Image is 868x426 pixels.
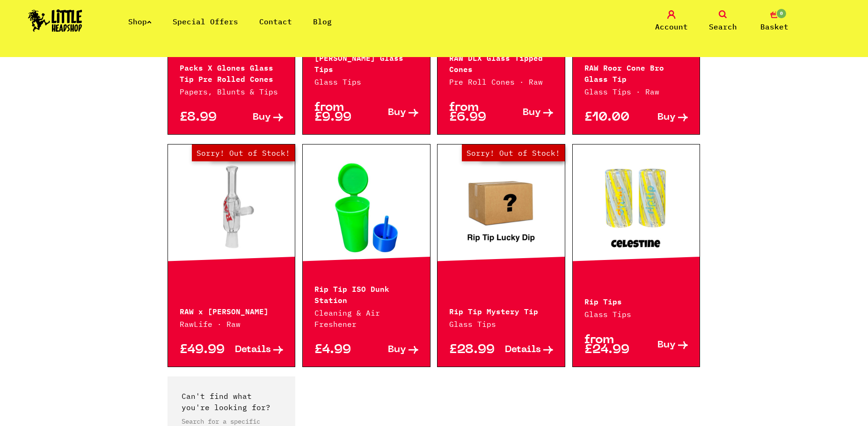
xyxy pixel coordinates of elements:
span: Details [505,345,541,355]
p: Cleaning & Air Freshener [314,307,418,330]
p: Glass Tips [314,76,418,87]
p: Rip Tips [584,295,688,306]
span: Buy [657,113,676,123]
a: Special Offers [173,17,238,26]
a: Contact [259,17,292,26]
span: Buy [657,340,676,350]
p: RAW Roor Cone Bro Glass Tip [584,61,688,84]
span: Search [709,21,737,32]
p: Papers, Blunts & Tips [180,86,284,97]
p: £28.99 [449,345,501,355]
p: from £24.99 [584,335,636,355]
p: Glass Tips [449,318,553,330]
span: Account [655,21,688,32]
img: Little Head Shop Logo [28,9,82,32]
span: Sorry! Out of Stock! [462,144,565,161]
span: Buy [388,108,406,118]
a: Shop [128,17,152,26]
p: Pre Roll Cones · Raw [449,76,553,87]
span: Buy [523,108,541,118]
p: Glass Tips [584,309,688,320]
span: 0 [776,8,787,19]
span: Sorry! Out of Stock! [192,144,295,161]
p: RAW DLX Glass Tipped Cones [449,51,553,74]
p: Rip Tip Mystery Tip [449,305,553,316]
p: £4.99 [314,345,366,355]
p: Rip Tip ISO Dunk Station [314,282,418,305]
span: Buy [388,345,406,355]
a: Blog [313,17,332,26]
a: Details [231,345,283,355]
p: [PERSON_NAME] Glass Tips [314,51,418,74]
span: Buy [253,113,271,123]
p: Glass Tips · Raw [584,86,688,97]
p: Packs X Glones Glass Tip Pre Rolled Cones [180,61,284,84]
p: from £6.99 [449,103,501,123]
a: Out of Stock Hurry! Low Stock Sorry! Out of Stock! [168,161,295,254]
p: £49.99 [180,345,232,355]
a: Search [700,10,746,32]
span: Details [235,345,271,355]
p: RAW x [PERSON_NAME] [180,305,284,316]
a: Buy [501,103,553,123]
a: Buy [231,113,283,123]
a: Buy [366,103,418,123]
p: Can't find what you're looking for? [182,390,282,413]
a: Out of Stock Hurry! Low Stock Sorry! Out of Stock! [438,161,565,254]
a: 0 Basket [751,10,798,32]
a: Buy [636,113,688,123]
p: RawLife · Raw [180,318,284,330]
a: Buy [366,345,418,355]
span: Basket [760,21,788,32]
a: Details [501,345,553,355]
p: £10.00 [584,113,636,123]
a: Buy [636,335,688,355]
p: £8.99 [180,113,232,123]
p: from £9.99 [314,103,366,123]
